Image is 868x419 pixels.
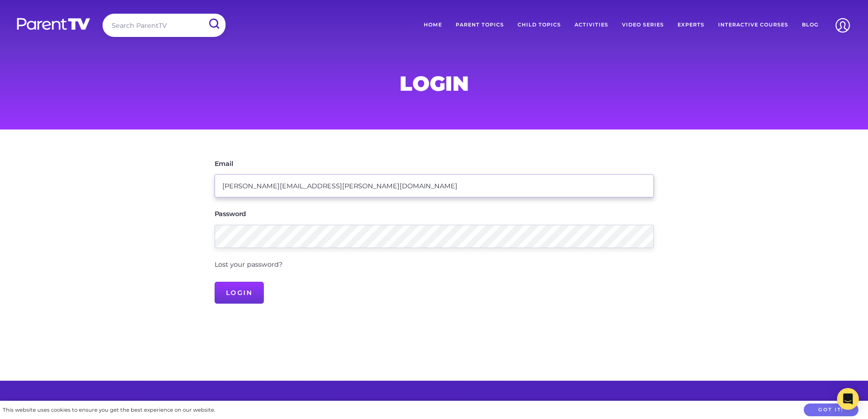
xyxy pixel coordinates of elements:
a: Blog [795,14,825,36]
img: parenttv-logo-white.4c85aaf.svg [16,17,91,31]
label: Password [215,211,247,217]
input: Login [215,282,264,304]
input: Submit [202,14,226,34]
label: Email [215,160,233,167]
div: This website uses cookies to ensure you get the best experience on our website. [3,405,215,415]
a: Child Topics [511,14,568,36]
input: Search ParentTV [103,14,226,37]
a: Video Series [615,14,671,36]
img: Account [831,14,854,37]
a: Parent Topics [449,14,511,36]
a: Interactive Courses [711,14,795,36]
a: Home [417,14,449,36]
a: Activities [568,14,615,36]
a: Lost your password? [215,260,282,269]
a: Experts [671,14,711,36]
div: Open Intercom Messenger [837,388,859,410]
button: Got it! [804,403,858,417]
h1: Login [215,74,654,93]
